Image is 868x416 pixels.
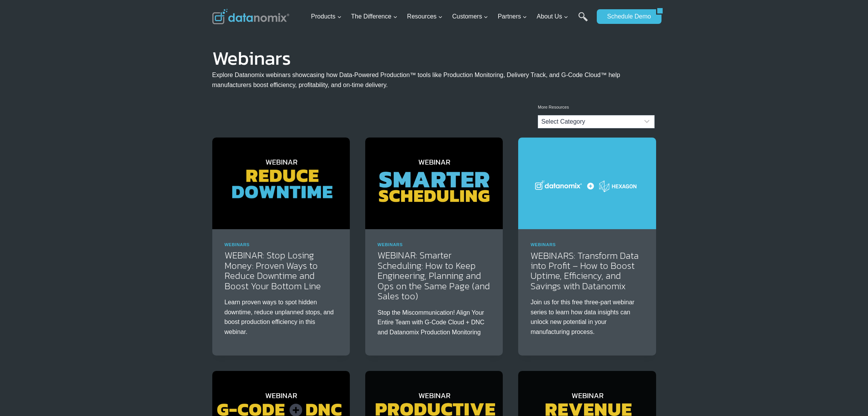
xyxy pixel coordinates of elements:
a: WEBINAR: Stop Losing Money: Proven Ways to Reduce Downtime and Boost Your Bottom Line [225,248,321,292]
p: More Resources [538,104,655,111]
a: Schedule Demo [597,9,656,24]
img: WEBINAR: Discover practical ways to reduce downtime, boost productivity, and improve profits in y... [212,138,350,229]
a: Webinars [531,242,556,247]
span: Products [311,12,341,22]
img: Hexagon Partners Up with Datanomix [518,138,656,229]
a: Webinars [225,242,250,247]
h1: Webinars [212,52,656,64]
span: The Difference [351,12,398,22]
a: Search [578,12,588,29]
span: Partners [498,12,527,22]
a: WEBINAR: Smarter Scheduling: How to Keep Engineering, Planning and Ops on the Same Page (and Sale... [378,248,490,303]
span: Resources [407,12,443,22]
nav: Primary Navigation [308,4,593,29]
p: Join us for this free three-part webinar series to learn how data insights can unlock new potenti... [531,297,643,337]
img: Smarter Scheduling: How To Keep Engineering, Planning and Ops on the Same Page [365,138,503,229]
a: Webinars [378,242,403,247]
a: WEBINARS: Transform Data into Profit – How to Boost Uptime, Efficiency, and Savings with Datanomix [531,249,639,293]
img: Datanomix [212,9,289,24]
span: About Us [537,12,568,22]
p: Stop the Miscommunication! Align Your Entire Team with G-Code Cloud + DNC and Datanomix Productio... [378,308,490,337]
span: Explore Datanomix webinars showcasing how Data-Powered Production™ tools like Production Monitori... [212,72,620,88]
span: Customers [452,12,488,22]
p: Learn proven ways to spot hidden downtime, reduce unplanned stops, and boost production efficienc... [225,297,337,337]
